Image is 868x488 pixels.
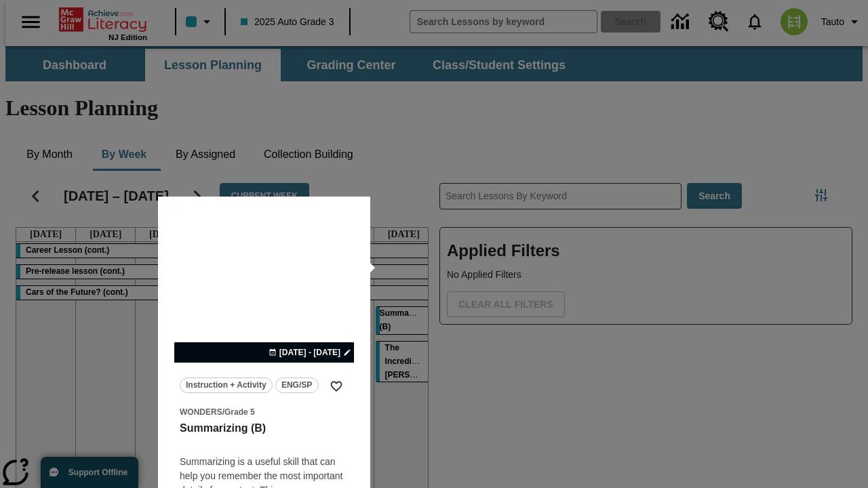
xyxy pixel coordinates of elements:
span: [DATE] - [DATE] [279,346,340,359]
button: Sep 28 - Sep 28 Choose Dates [266,346,354,359]
h4: undefined [180,436,349,452]
span: Wonders [180,407,222,417]
span: Instruction + Activity [186,378,267,392]
button: Instruction + Activity [180,378,273,393]
span: / [222,407,224,417]
button: ENG/SP [275,378,319,393]
button: Add to Favorites [324,374,349,399]
span: Grade 5 [224,407,255,417]
span: ENG/SP [281,378,312,392]
span: Topic: Wonders/Grade 5 [180,405,349,419]
h3: Summarizing (B) [180,422,349,436]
